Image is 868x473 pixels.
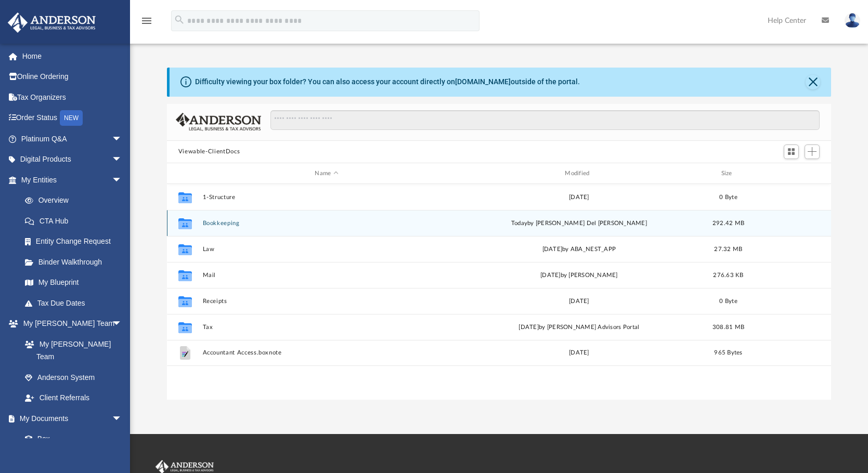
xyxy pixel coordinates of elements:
button: Mail [202,272,450,279]
a: Home [7,46,138,67]
button: Accountant Access.boxnote [202,350,450,357]
div: [DATE] by ABA_NEST_APP [455,245,703,254]
button: 1-Structure [202,194,450,201]
button: Bookkeeping [202,220,450,227]
span: 292.42 MB [712,220,744,226]
a: CTA Hub [15,211,138,231]
span: today [511,220,527,226]
button: Close [806,75,820,89]
span: 0 Byte [719,194,737,200]
button: Add [805,144,820,159]
a: Tax Organizers [7,87,138,108]
button: Receipts [202,298,450,305]
span: 0 Byte [719,298,737,304]
div: [DATE] [455,349,703,358]
span: 965 Bytes [714,350,742,356]
a: My Documentsarrow_drop_down [7,408,133,429]
a: Overview [15,190,138,211]
i: menu [140,15,153,27]
div: [DATE] by [PERSON_NAME] Advisors Portal [455,323,703,332]
a: menu [140,20,153,27]
a: Client Referrals [15,388,133,409]
a: Entity Change Request [15,231,138,252]
i: search [174,14,185,25]
span: 27.32 MB [714,246,742,252]
div: Modified [455,169,703,178]
span: arrow_drop_down [112,149,133,170]
a: Platinum Q&Aarrow_drop_down [7,128,138,149]
a: Binder Walkthrough [15,252,138,272]
div: [DATE] [455,193,703,202]
div: NEW [60,110,83,126]
span: arrow_drop_down [112,169,133,191]
a: My Blueprint [15,272,133,293]
a: My Entitiesarrow_drop_down [7,169,138,190]
a: Order StatusNEW [7,108,138,129]
div: [DATE] by [PERSON_NAME] [455,271,703,280]
div: Size [707,169,749,178]
div: Name [202,169,450,178]
a: Box [15,429,127,450]
div: [DATE] [455,297,703,306]
span: arrow_drop_down [112,128,133,150]
span: arrow_drop_down [112,408,133,429]
a: [DOMAIN_NAME] [455,77,511,86]
a: My [PERSON_NAME] Teamarrow_drop_down [7,313,133,334]
a: Online Ordering [7,67,138,87]
button: Tax [202,324,450,331]
span: 276.63 KB [713,272,743,278]
button: Law [202,246,450,253]
input: Search files and folders [270,110,820,130]
img: Anderson Advisors Platinum Portal [5,12,99,33]
button: Switch to Grid View [784,144,799,159]
span: 308.81 MB [712,324,744,330]
img: User Pic [845,13,860,28]
a: Tax Due Dates [15,293,138,313]
a: Digital Productsarrow_drop_down [7,149,138,170]
button: Viewable-ClientDocs [178,147,240,156]
div: grid [167,184,831,399]
a: My [PERSON_NAME] Team [15,334,127,367]
div: Difficulty viewing your box folder? You can also access your account directly on outside of the p... [195,76,580,87]
div: by [PERSON_NAME] Del [PERSON_NAME] [455,219,703,228]
div: id [172,169,198,178]
div: id [754,169,826,178]
span: arrow_drop_down [112,313,133,335]
a: Anderson System [15,367,133,388]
